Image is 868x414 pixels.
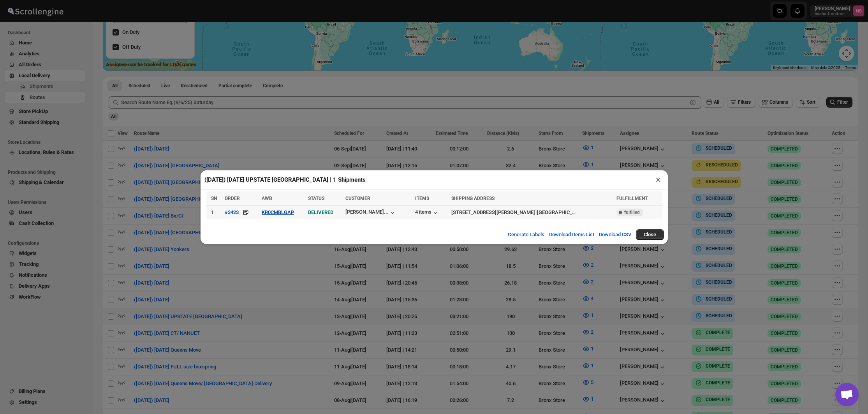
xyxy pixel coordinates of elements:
[594,227,636,242] button: Download CSV
[544,227,599,242] button: Download Items List
[415,209,439,217] button: 4 items
[345,209,389,215] div: [PERSON_NAME]...
[225,209,239,215] div: #3423
[503,227,549,242] button: Generate Labels
[345,209,396,217] button: [PERSON_NAME]...
[262,196,272,201] span: AWB
[636,229,664,240] button: Close
[211,196,217,201] span: SN
[262,209,294,215] button: KR0CMBLGAP
[345,196,370,201] span: CUSTOMER
[537,209,578,216] div: [GEOGRAPHIC_DATA]
[835,383,859,406] a: Open chat
[225,209,239,216] button: #3423
[308,209,333,215] span: DELIVERED
[616,196,648,201] span: FULFILLMENT
[206,205,222,219] td: 1
[653,174,664,185] button: ×
[225,196,240,201] span: ORDER
[624,209,640,216] span: fulfilled
[451,209,612,216] div: |
[451,196,495,201] span: SHIPPING ADDRESS
[415,196,429,201] span: ITEMS
[204,176,366,184] h2: ([DATE]) [DATE] UPSTATE [GEOGRAPHIC_DATA] | 1 Shipments
[308,196,324,201] span: STATUS
[451,209,535,216] div: [STREET_ADDRESS][PERSON_NAME]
